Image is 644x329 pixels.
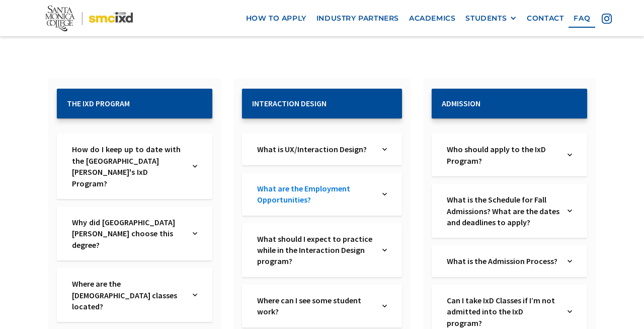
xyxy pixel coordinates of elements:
[447,144,559,166] a: Who should apply to the IxD Program?
[447,194,559,228] a: What is the Schedule for Fall Admissions? What are the dates and deadlines to apply?
[241,9,311,28] a: how to apply
[257,233,374,267] a: What should I expect to practice while in the Interaction Design program?
[72,217,185,250] a: Why did [GEOGRAPHIC_DATA][PERSON_NAME] choose this degree?
[465,14,507,23] div: STUDENTS
[404,9,460,28] a: Academics
[252,99,392,108] h2: Interaction Design
[257,183,374,206] a: What are the Employment Opportunities?
[311,9,404,28] a: industry partners
[257,295,374,317] a: Where can I see some student work?
[45,5,133,31] img: Santa Monica College - SMC IxD logo
[447,255,559,267] a: What is the Admission Process?
[72,278,185,312] a: Where are the [DEMOGRAPHIC_DATA] classes located?
[442,99,577,108] h2: Admission
[72,144,185,189] a: How do I keep up to date with the [GEOGRAPHIC_DATA][PERSON_NAME]'s IxD Program?
[569,9,595,28] a: faq
[447,295,559,328] a: Can I take IxD Classes if I’m not admitted into the IxD program?
[67,99,202,108] h2: The IxD Program
[257,144,374,155] a: What is UX/Interaction Design?
[602,14,612,24] img: icon - instagram
[522,9,569,28] a: contact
